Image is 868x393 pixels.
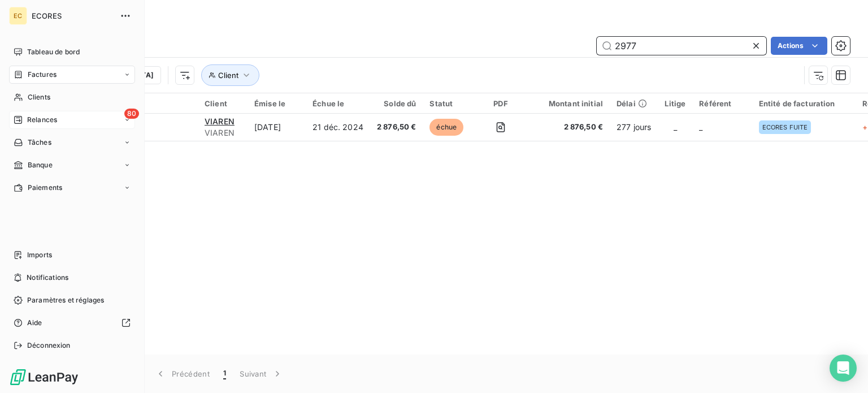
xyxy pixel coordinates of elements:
button: Suivant [233,362,290,386]
div: Statut [429,99,466,108]
a: 80Relances [9,111,135,129]
div: Open Intercom Messenger [830,355,857,382]
span: ECORES FUITE [762,124,808,131]
div: Échue le [313,99,363,108]
span: 1 [223,368,226,379]
span: Relances [27,115,57,125]
span: Paiements [28,183,62,193]
a: Aide [9,314,135,332]
a: Paiements [9,179,135,197]
span: _ [699,122,702,132]
span: Paramètres et réglages [27,295,104,305]
button: Client [201,64,259,86]
a: Clients [9,88,135,106]
span: _ [674,122,677,132]
span: Banque [28,160,53,170]
td: 277 jours [610,114,658,141]
span: 80 [124,109,139,119]
span: VIAREN [205,127,241,139]
button: Actions [771,37,827,55]
span: Déconnexion [27,340,71,351]
div: Solde dû [377,99,416,108]
td: 21 déc. 2024 [306,114,370,141]
div: EC [9,7,27,25]
span: 2 876,50 € [535,122,603,133]
div: Montant initial [535,99,603,108]
span: ECORES [32,11,113,20]
a: Tableau de bord [9,43,135,61]
span: Imports [27,250,52,260]
span: Tâches [28,137,51,148]
div: Entité de facturation [759,99,849,108]
input: Rechercher [597,37,766,55]
span: Clients [28,92,50,102]
span: Factures [28,70,57,80]
span: Notifications [27,273,68,283]
a: Banque [9,156,135,174]
span: Tableau de bord [27,47,80,57]
button: 1 [216,362,233,386]
a: Imports [9,246,135,264]
span: 2 876,50 € [377,122,416,133]
a: Tâches [9,133,135,152]
div: Émise le [254,99,299,108]
a: Factures [9,66,135,84]
div: Client [205,99,241,108]
img: Logo LeanPay [9,368,79,386]
span: échue [429,119,463,136]
td: [DATE] [248,114,306,141]
button: Précédent [148,362,216,386]
div: Litige [665,99,685,108]
span: Client [218,71,238,80]
span: VIAREN [205,116,235,126]
div: Délai [617,99,651,108]
span: Aide [27,318,42,328]
div: Référent [699,99,745,108]
a: Paramètres et réglages [9,291,135,309]
div: PDF [480,99,521,108]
